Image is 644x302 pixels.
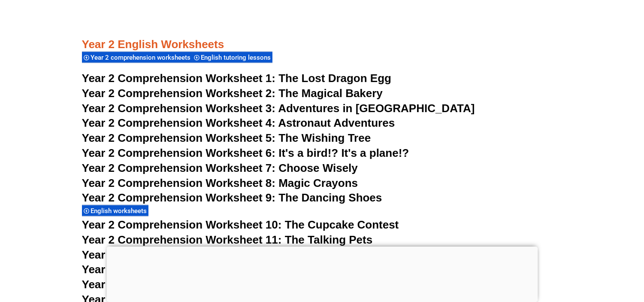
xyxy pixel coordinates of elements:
iframe: Chat Widget [502,206,644,302]
span: English tutoring lessons [201,54,274,61]
a: Year 2 Comprehension Worksheet 1: The Lost Dragon Egg [82,72,391,85]
span: Year 2 Comprehension Worksheet 3: [82,102,276,115]
span: The Wishing Tree [278,131,371,144]
div: English worksheets [82,205,148,217]
a: Year 2 Comprehension Worksheet 5: The Wishing Tree [82,131,371,144]
h3: Year 2 English Worksheets [82,9,562,52]
a: Year 2 Comprehension Worksheet 9: The Dancing Shoes [82,191,382,204]
a: Year 2 Comprehension Worksheet 3: Adventures in [GEOGRAPHIC_DATA] [82,102,475,115]
a: Year 2 Comprehension Worksheet 2: The Magical Bakery [82,87,383,100]
span: Choose Wisely [278,162,358,174]
iframe: Advertisement [106,247,538,300]
span: Adventures in [GEOGRAPHIC_DATA] [278,102,475,115]
a: Year 2 Comprehension Worksheet 13: The Lost Teddy [82,263,366,276]
span: Year 2 Comprehension Worksheet 7: [82,162,276,174]
div: Year 2 comprehension worksheets [82,52,192,63]
a: Year 2 Comprehension Worksheet 10: The Cupcake Contest [82,218,399,231]
span: The Lost Dragon Egg [278,72,391,85]
a: Year 2 Comprehension Worksheet 7: Choose Wisely [82,162,358,174]
span: Year 2 Comprehension Worksheet 4: [82,116,276,129]
a: Year 2 Comprehension Worksheet 6: It's a bird!? It's a plane!? [82,146,409,159]
span: Year 2 comprehension worksheets [91,54,194,61]
span: Astronaut Adventures [278,116,395,129]
span: English worksheets [91,207,150,215]
a: Year 2 Comprehension Worksheet 4: Astronaut Adventures [82,116,395,129]
span: Year 2 Comprehension Worksheet 1: [82,72,276,85]
a: Year 2 Comprehension Worksheet 14: The Gigantic Plant [82,278,383,291]
div: English tutoring lessons [192,52,272,63]
a: Year 2 Comprehension Worksheet 11: The Talking Pets [82,233,373,246]
a: Year 2 Comprehension Worksheet 12: The Brave Little Spartan [82,248,413,261]
span: Year 2 Comprehension Worksheet 2: [82,87,276,100]
span: The Magical Bakery [278,87,383,100]
span: Year 2 Comprehension Worksheet 5: [82,131,276,144]
a: Year 2 Comprehension Worksheet 8: Magic Crayons [82,177,358,189]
